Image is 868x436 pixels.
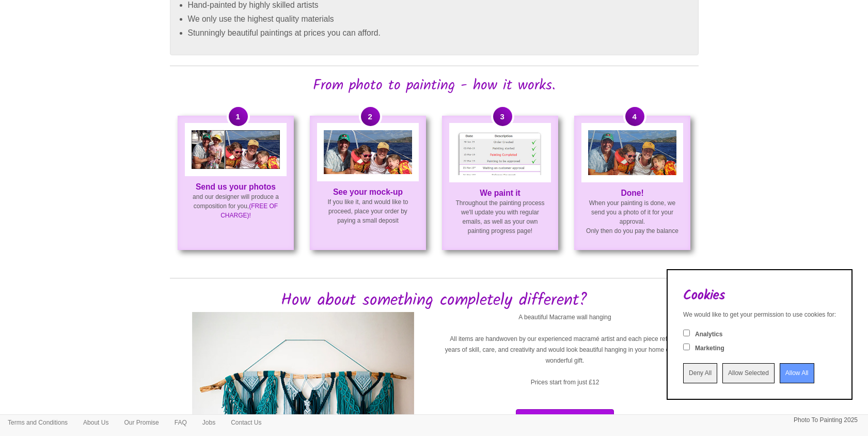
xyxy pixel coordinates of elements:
[780,363,814,383] input: Allow All
[625,107,644,126] span: 4
[170,78,699,94] h2: From photo to painting - how it works.
[188,26,688,40] li: Stunningly beautiful paintings at prices you can afford.
[192,130,279,169] img: Original Photo
[223,415,269,430] a: Contact Us
[456,130,544,175] img: Painting Progress
[229,107,248,126] span: 1
[683,288,836,303] h2: Cookies
[333,188,403,196] strong: See your mock-up
[167,415,195,430] a: FAQ
[311,188,425,225] p: If you like it, and would like to proceed, place your order by paying a small deposit
[116,415,166,430] a: Our Promise
[683,310,836,319] div: We would like to get your permission to use cookies for:
[794,415,858,426] p: Photo To Painting 2025
[695,330,722,339] label: Analytics
[196,182,276,191] strong: Send us your photos
[75,415,116,430] a: About Us
[575,189,689,236] p: When your painting is done, we send you a photo of it for your approval. Only then do you pay the...
[695,344,724,353] label: Marketing
[179,182,293,220] p: and our designer will produce a composition for you,
[188,12,688,26] li: We only use the highest quality materials
[683,363,717,383] input: Deny All
[220,203,278,219] span: (FREE OF CHARGE)!
[493,107,512,126] span: 3
[722,363,775,383] input: Allow Selected
[442,312,688,399] p: A beautiful Macrame wall hanging All items are handwoven by our experienced macramé artist and ea...
[621,189,643,197] strong: Done!
[361,107,380,126] span: 2
[180,291,688,309] h1: How about something completely different?
[324,130,412,174] img: Mock-up
[195,415,223,430] a: Jobs
[443,189,557,236] p: Throughout the painting process we'll update you with regular emails, as well as your own paintin...
[588,130,676,175] img: Finished Painting
[480,189,520,197] strong: We paint it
